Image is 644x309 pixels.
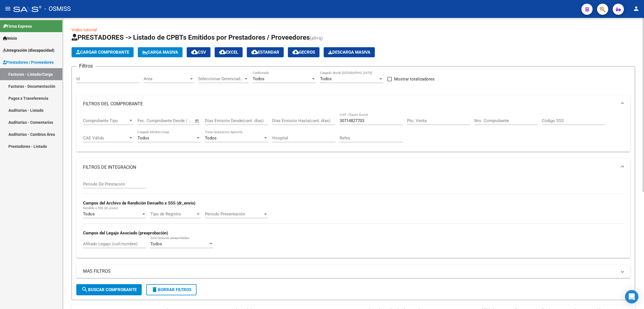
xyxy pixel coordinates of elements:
span: Borrar Filtros [151,287,191,292]
mat-panel-title: FILTROS DE INTEGRACION [83,164,617,170]
mat-icon: person [633,5,640,12]
button: Open calendar [194,118,200,124]
mat-expansion-panel-header: MAS FILTROS [76,265,630,278]
button: Buscar Comprobante [76,284,142,295]
span: Período Presentación [205,211,263,217]
input: Fecha inicio [138,118,160,123]
button: Borrar Filtros [146,284,196,295]
span: Estandar [251,50,279,55]
span: Todos [205,136,217,141]
span: Integración (discapacidad) [3,47,55,53]
span: Todos [253,76,264,81]
input: Fecha fin [165,118,192,123]
span: - OSMISS [44,3,71,15]
span: CSV [191,50,206,55]
span: Todos [150,241,162,246]
mat-expansion-panel-header: FILTROS DE INTEGRACION [76,158,630,176]
strong: Campos del Archivo de Rendición Devuelto x SSS (dr_envio) [83,201,195,206]
button: Gecros [288,47,319,57]
span: Todos [83,211,95,217]
span: Mostrar totalizadores [394,76,435,82]
button: CSV [187,47,210,57]
mat-icon: cloud_download [251,49,258,55]
span: Buscar Comprobante [81,287,137,292]
span: Comprobante Tipo [83,118,128,123]
span: Area [144,76,189,81]
span: EXCEL [219,50,238,55]
span: Seleccionar Gerenciador [198,76,243,81]
h3: Filtros [76,62,96,70]
span: Todos [320,76,332,81]
span: Descarga Masiva [328,50,370,55]
button: EXCEL [215,47,243,57]
span: Carga Masiva [142,50,178,55]
span: Todos [138,136,149,141]
div: FILTROS DEL COMPROBANTE [76,113,630,152]
span: Tipo de Registro [150,211,196,217]
mat-icon: delete [151,286,158,293]
span: Cargar Comprobante [76,50,129,55]
button: Cargar Comprobante [72,47,134,57]
span: Prestadores / Proveedores [3,59,54,65]
span: CAE Válido [83,136,128,141]
mat-icon: menu [4,5,11,12]
app-download-masive: Descarga masiva de comprobantes (adjuntos) [324,47,375,57]
a: Video tutorial [72,27,97,32]
mat-icon: cloud_download [191,49,198,55]
strong: Campos del Legajo Asociado (preaprobación) [83,230,168,236]
span: Inicio [3,35,17,41]
mat-panel-title: FILTROS DEL COMPROBANTE [83,101,617,107]
mat-panel-title: MAS FILTROS [83,268,617,274]
span: (alt+q) [310,35,323,41]
button: Estandar [247,47,284,57]
div: Open Intercom Messenger [625,290,638,303]
span: Gecros [292,50,315,55]
mat-expansion-panel-header: FILTROS DEL COMPROBANTE [76,95,630,113]
mat-icon: cloud_download [292,49,299,55]
div: FILTROS DE INTEGRACION [76,176,630,258]
button: Carga Masiva [138,47,183,57]
span: PRESTADORES -> Listado de CPBTs Emitidos por Prestadores / Proveedores [72,34,310,41]
span: Firma Express [3,23,32,29]
mat-icon: search [81,286,88,293]
button: Descarga Masiva [324,47,375,57]
mat-icon: cloud_download [219,49,226,55]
